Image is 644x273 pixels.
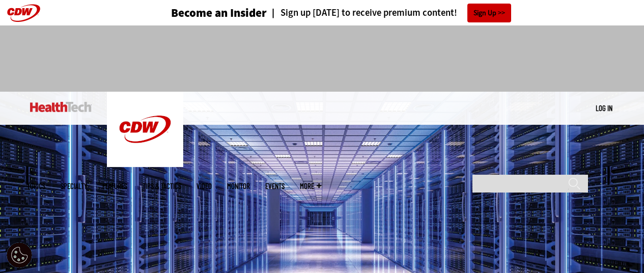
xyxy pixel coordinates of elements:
a: Log in [596,103,612,113]
a: Sign Up [467,4,511,22]
a: Features [102,182,127,190]
a: Video [197,182,212,190]
a: Sign up [DATE] to receive premium content! [267,8,457,18]
div: User menu [596,103,612,114]
a: Events [265,182,285,190]
a: MonITor [227,182,250,190]
span: More [300,182,321,190]
a: CDW [107,159,183,170]
h3: Become an Insider [171,7,267,19]
a: Become an Insider [133,7,267,19]
img: Home [30,102,92,112]
a: Tips & Tactics [143,182,181,190]
iframe: advertisement [137,36,508,81]
span: Specialty [61,182,87,190]
img: Home [107,92,183,167]
span: Topics [27,182,45,190]
div: Cookie Settings [7,242,32,268]
button: Open Preferences [7,242,32,268]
